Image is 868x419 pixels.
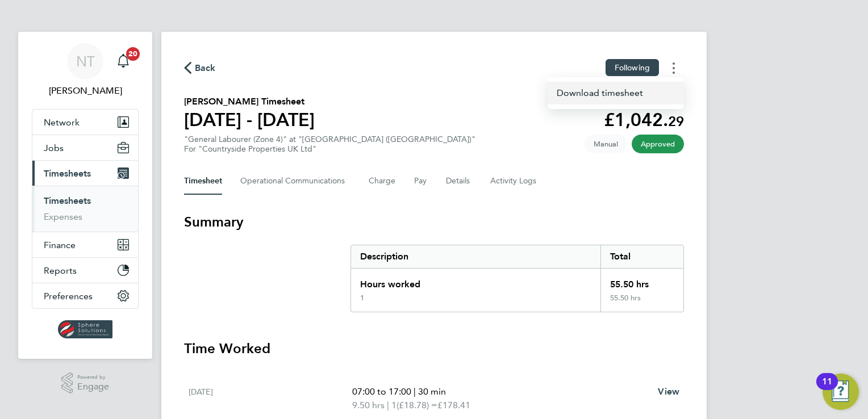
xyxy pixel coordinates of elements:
button: Following [606,59,659,76]
a: Timesheets [44,195,91,206]
button: Details [446,167,472,195]
span: 29 [668,113,684,129]
span: Jobs [44,143,64,153]
button: Preferences [32,283,138,308]
nav: Main navigation [18,32,152,359]
div: Description [351,245,600,268]
div: 11 [822,382,832,396]
img: spheresolutions-logo-retina.png [58,320,113,338]
div: Hours worked [351,269,600,294]
button: Jobs [32,135,138,160]
a: View [658,385,679,399]
div: [DATE] [189,385,352,412]
span: (£18.78) = [397,400,437,410]
div: 1 [360,294,364,303]
div: 55.50 hrs [600,269,683,294]
div: Total [600,245,683,268]
button: Finance [32,232,138,257]
span: This timesheet has been approved. [632,135,684,153]
button: Operational Communications [240,167,350,195]
h1: [DATE] - [DATE] [184,108,315,131]
button: Timesheets Menu [663,59,684,77]
a: NT[PERSON_NAME] [32,43,139,98]
a: Expenses [44,211,82,222]
button: Timesheets [32,161,138,186]
h3: Time Worked [184,340,684,358]
a: 20 [112,43,135,79]
span: 30 min [418,386,446,397]
span: Finance [44,240,76,250]
span: This timesheet was manually created. [585,135,627,153]
button: Network [32,110,138,135]
span: NT [76,54,95,69]
span: | [387,400,389,410]
span: 20 [126,47,140,61]
span: Timesheets [44,168,91,179]
button: Charge [369,167,396,195]
span: Preferences [44,291,93,301]
span: Back [195,61,216,75]
div: "General Labourer (Zone 4)" at "[GEOGRAPHIC_DATA] ([GEOGRAPHIC_DATA])" [184,135,475,154]
a: Go to home page [32,320,139,338]
button: Timesheet [184,167,222,195]
div: Timesheets [32,186,138,232]
span: | [414,386,416,397]
span: 9.50 hrs [352,400,385,410]
a: Powered byEngage [61,372,110,394]
span: 07:00 to 17:00 [352,386,411,397]
h2: [PERSON_NAME] Timesheet [184,95,315,108]
button: Back [184,61,216,75]
button: Activity Logs [490,167,538,195]
h3: Summary [184,213,684,231]
span: Powered by [77,372,109,382]
button: Open Resource Center, 11 new notifications [823,374,859,410]
span: Reports [44,265,77,276]
span: Nathan Taylor [32,84,139,98]
a: Timesheets Menu [548,82,684,104]
span: View [658,386,679,397]
span: Engage [77,382,109,392]
span: £178.41 [437,400,470,410]
button: Reports [32,258,138,283]
span: Network [44,117,80,128]
div: Summary [350,245,684,312]
div: For "Countryside Properties UK Ltd" [184,144,475,154]
div: 55.50 hrs [600,294,683,312]
span: Following [615,62,650,73]
span: 1 [391,399,397,412]
button: Pay [414,167,428,195]
app-decimal: £1,042. [604,109,684,131]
